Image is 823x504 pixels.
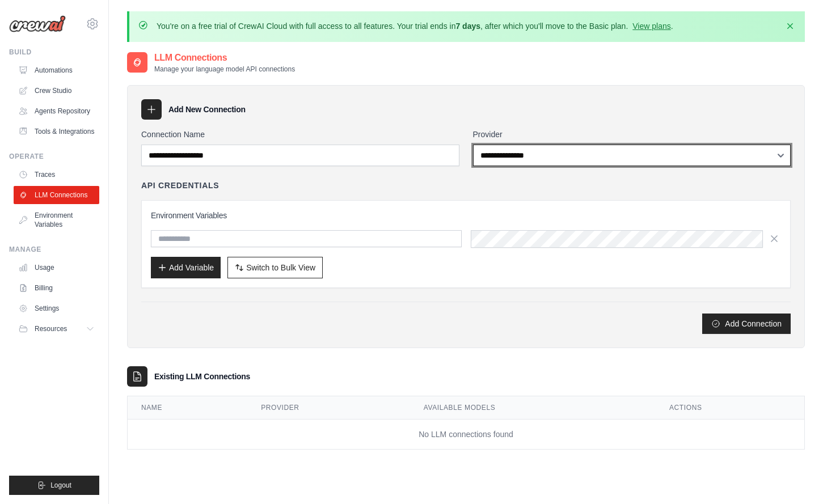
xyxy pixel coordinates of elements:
a: Tools & Integrations [14,122,99,141]
div: Operate [9,152,99,161]
a: Environment Variables [14,206,99,234]
p: Manage your language model API connections [154,65,295,74]
h2: LLM Connections [154,51,295,65]
a: Crew Studio [14,82,99,100]
span: Resources [35,324,67,333]
button: Logout [9,476,99,495]
a: LLM Connections [14,186,99,204]
div: Build [9,48,99,57]
th: Name [128,396,247,420]
div: Manage [9,245,99,254]
td: No LLM connections found [128,419,804,449]
a: Agents Repository [14,102,99,120]
a: Traces [14,166,99,184]
button: Add Connection [702,314,791,334]
h3: Add New Connection [168,104,246,115]
a: Usage [14,259,99,277]
button: Add Variable [151,257,221,278]
a: Billing [14,279,99,297]
button: Switch to Bulk View [227,257,323,278]
h4: API Credentials [141,180,219,191]
h3: Existing LLM Connections [154,371,250,382]
a: Automations [14,61,99,79]
label: Connection Name [141,129,459,140]
span: Logout [50,481,71,490]
span: Switch to Bulk View [246,262,315,273]
p: You're on a free trial of CrewAI Cloud with full access to all features. Your trial ends in , aft... [157,20,673,32]
button: Resources [14,320,99,338]
a: View plans [632,22,670,31]
label: Provider [473,129,791,140]
h3: Environment Variables [151,210,781,221]
strong: 7 days [455,22,480,31]
th: Actions [656,396,804,420]
th: Available Models [410,396,656,420]
a: Settings [14,299,99,317]
img: Logo [9,15,66,32]
th: Provider [247,396,410,420]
